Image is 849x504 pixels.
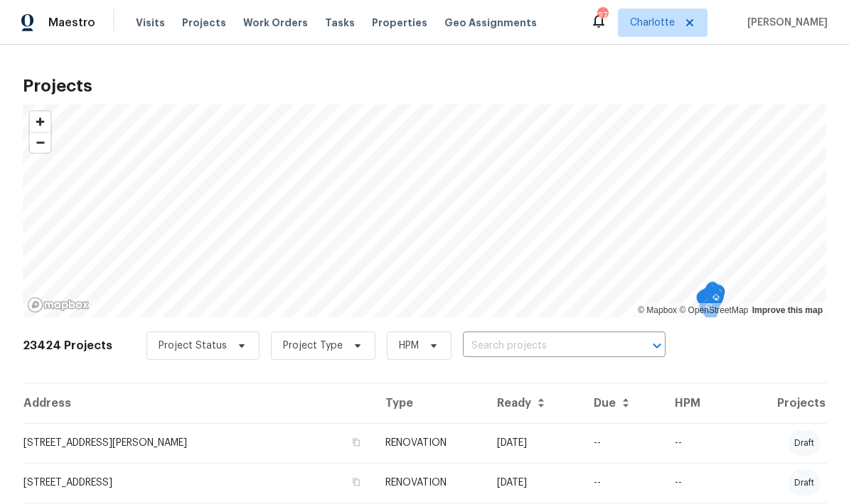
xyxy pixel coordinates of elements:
[372,16,427,30] span: Properties
[663,463,728,503] td: --
[374,463,486,503] td: RENOVATION
[463,335,626,357] input: Search projects
[742,16,828,30] span: [PERSON_NAME]
[23,79,826,93] h2: Projects
[48,16,95,30] span: Maestro
[696,290,710,312] div: Map marker
[350,476,363,488] button: Copy Address
[23,463,374,503] td: [STREET_ADDRESS]
[700,296,714,318] div: Map marker
[30,133,50,153] span: Zoom out
[486,423,582,463] td: [DATE]
[582,383,663,423] th: Due
[182,16,226,30] span: Projects
[647,336,667,356] button: Open
[679,305,748,315] a: OpenStreetMap
[30,111,50,132] button: Zoom in
[582,423,663,463] td: --
[325,18,355,28] span: Tasks
[159,339,227,353] span: Project Status
[23,104,826,317] canvas: Map
[703,286,717,308] div: Map marker
[727,383,826,423] th: Projects
[350,436,363,449] button: Copy Address
[663,383,728,423] th: HPM
[23,383,374,423] th: Address
[789,430,820,456] div: draft
[30,132,50,153] button: Zoom out
[702,287,716,309] div: Map marker
[702,300,716,322] div: Map marker
[701,290,715,312] div: Map marker
[630,16,675,30] span: Charlotte
[27,297,90,313] a: Mapbox homepage
[444,16,537,30] span: Geo Assignments
[23,339,112,353] h2: 23424 Projects
[705,282,720,304] div: Map marker
[374,383,486,423] th: Type
[752,305,823,315] a: Improve this map
[23,423,374,463] td: [STREET_ADDRESS][PERSON_NAME]
[663,423,728,463] td: --
[597,9,607,23] div: 27
[638,305,677,315] a: Mapbox
[582,463,663,503] td: --
[486,383,582,423] th: Ready
[283,339,343,353] span: Project Type
[399,339,419,353] span: HPM
[789,470,820,495] div: draft
[136,16,165,30] span: Visits
[709,290,723,312] div: Map marker
[698,289,712,311] div: Map marker
[486,463,582,503] td: [DATE]
[374,423,486,463] td: RENOVATION
[243,16,308,30] span: Work Orders
[698,293,712,315] div: Map marker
